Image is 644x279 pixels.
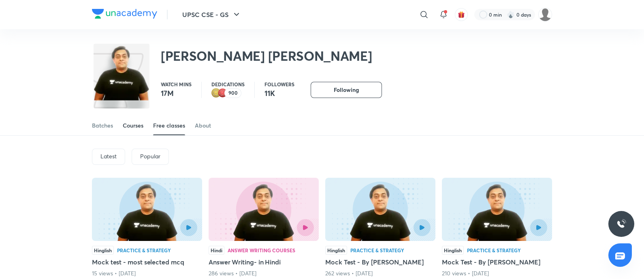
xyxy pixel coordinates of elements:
[117,248,171,253] div: Practice & Strategy
[325,269,435,277] div: 262 views • 10 months ago
[209,257,319,267] h5: Answer Writing- in Hindi
[538,8,552,21] img: Piali K
[123,121,143,130] div: Courses
[92,116,113,135] a: Batches
[94,45,149,101] img: class
[616,219,626,229] img: ttu
[92,269,202,277] div: 15 views • 1 month ago
[92,246,114,255] div: Hinglish
[442,269,552,277] div: 210 views • 10 months ago
[507,11,515,19] img: streak
[161,88,192,98] p: 17M
[123,116,143,135] a: Courses
[100,153,117,160] p: Latest
[92,121,113,130] div: Batches
[350,248,404,253] div: Practice & Strategy
[218,88,228,98] img: educator badge1
[153,116,185,135] a: Free classes
[467,248,521,253] div: Practice & Strategy
[325,178,435,277] div: Mock Test - By Deepak Singh
[92,9,157,21] a: Company Logo
[264,88,294,98] p: 11K
[325,246,347,255] div: Hinglish
[442,257,552,267] h5: Mock Test - By [PERSON_NAME]
[209,178,319,277] div: Answer Writing- in Hindi
[195,116,211,135] a: About
[334,86,359,94] span: Following
[211,88,221,98] img: educator badge2
[161,82,192,87] p: Watch mins
[209,246,224,255] div: Hindi
[211,82,245,87] p: Dedications
[177,6,246,23] button: UPSC CSE - GS
[92,257,202,267] h5: Mock test - most selected mcq
[455,8,468,21] button: avatar
[228,90,238,96] p: 900
[92,9,157,19] img: Company Logo
[92,178,202,277] div: Mock test - most selected mcq
[325,257,435,267] h5: Mock Test - By [PERSON_NAME]
[442,246,464,255] div: Hinglish
[311,82,382,98] button: Following
[161,48,372,64] h2: [PERSON_NAME] [PERSON_NAME]
[458,11,465,18] img: avatar
[209,269,319,277] div: 286 views • 10 months ago
[195,121,211,130] div: About
[228,248,295,253] div: Answer Writing Courses
[442,178,552,277] div: Mock Test - By Deepak Sir
[140,153,160,160] p: Popular
[153,121,185,130] div: Free classes
[264,82,294,87] p: Followers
